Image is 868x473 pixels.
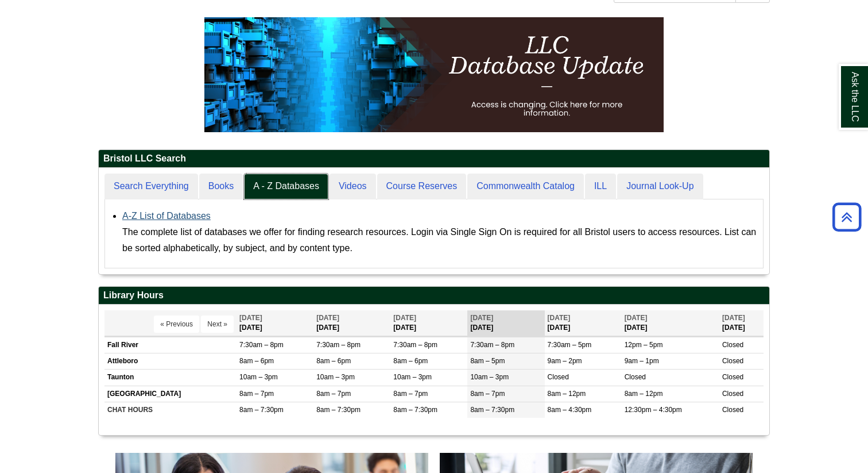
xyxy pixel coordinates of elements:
span: Closed [548,373,569,381]
div: The complete list of databases we offer for finding research resources. Login via Single Sign On ... [122,224,757,256]
span: 10am – 3pm [470,373,509,381]
button: Next » [201,316,234,333]
h2: Library Hours [99,287,769,305]
span: 8am – 7pm [470,390,505,398]
a: Journal Look-Up [617,174,703,199]
span: 12pm – 5pm [625,341,663,349]
th: [DATE] [719,310,764,336]
span: 9am – 2pm [548,357,582,365]
a: Back to Top [828,209,865,225]
a: Course Reserves [377,174,467,199]
span: [DATE] [393,314,416,322]
span: 7:30am – 8pm [239,341,284,349]
span: 9am – 1pm [625,357,659,365]
span: 12:30pm – 4:30pm [625,406,682,414]
span: 8am – 7:30pm [316,406,361,414]
span: 8am – 12pm [625,390,663,398]
span: Closed [722,406,743,414]
img: HTML tutorial [204,17,664,132]
span: 8am – 12pm [548,390,586,398]
span: 8am – 6pm [239,357,274,365]
td: Taunton [104,370,237,386]
span: 8am – 7:30pm [470,406,514,414]
span: 10am – 3pm [316,373,355,381]
th: [DATE] [313,310,390,336]
span: 8am – 7:30pm [239,406,284,414]
td: Attleboro [104,353,237,370]
th: [DATE] [622,310,719,336]
td: [GEOGRAPHIC_DATA] [104,386,237,402]
span: 10am – 3pm [239,373,278,381]
span: [DATE] [470,314,493,322]
span: 7:30am – 5pm [548,341,592,349]
span: [DATE] [548,314,571,322]
span: 8am – 4:30pm [548,406,592,414]
span: 8am – 6pm [393,357,428,365]
th: [DATE] [390,310,467,336]
button: « Previous [154,316,199,333]
a: A - Z Databases [244,174,328,199]
span: 10am – 3pm [393,373,432,381]
span: Closed [625,373,646,381]
span: 8am – 5pm [470,357,505,365]
h2: Bristol LLC Search [99,150,769,168]
span: [DATE] [625,314,648,322]
a: A-Z List of Databases [122,211,211,221]
th: [DATE] [237,310,313,336]
span: 7:30am – 8pm [316,341,361,349]
a: ILL [585,174,616,199]
a: Videos [330,174,376,199]
th: [DATE] [467,310,544,336]
span: Closed [722,390,743,398]
span: 7:30am – 8pm [393,341,437,349]
span: [DATE] [316,314,339,322]
a: Books [199,174,243,199]
span: 8am – 6pm [316,357,351,365]
a: Commonwealth Catalog [467,174,584,199]
td: Fall River [104,337,237,353]
span: 7:30am – 8pm [470,341,514,349]
span: Closed [722,341,743,349]
a: Search Everything [104,174,198,199]
span: 8am – 7:30pm [393,406,437,414]
span: 8am – 7pm [316,390,351,398]
span: 8am – 7pm [239,390,274,398]
th: [DATE] [545,310,622,336]
span: [DATE] [722,314,745,322]
span: 8am – 7pm [393,390,428,398]
span: Closed [722,357,743,365]
td: CHAT HOURS [104,402,237,418]
span: [DATE] [239,314,262,322]
span: Closed [722,373,743,381]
